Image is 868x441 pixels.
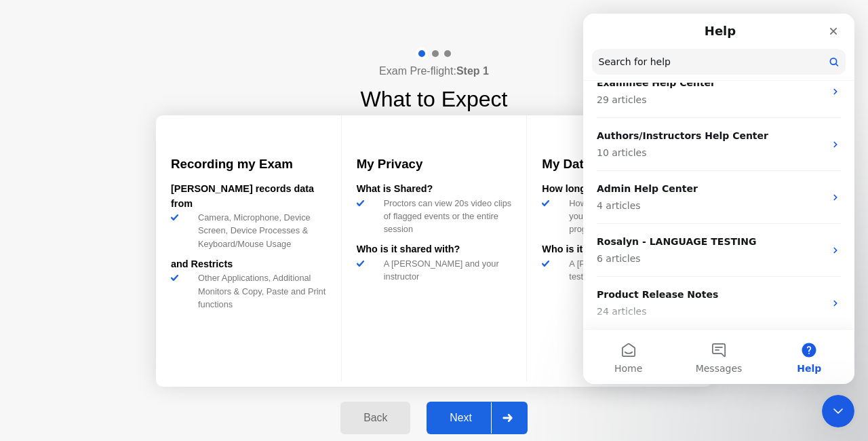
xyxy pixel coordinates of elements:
div: What is Shared? [357,182,512,197]
div: A [PERSON_NAME] and your testing program [564,257,697,283]
div: and Restricts [171,257,326,272]
h3: Recording my Exam [171,155,326,174]
h3: My Privacy [357,155,512,174]
iframe: Intercom live chat [583,14,854,384]
div: [PERSON_NAME] records data from [171,182,326,211]
h1: What to Expect [361,83,508,115]
b: Step 1 [456,65,489,77]
div: Who is it shared with? [357,242,512,257]
div: Back [344,412,406,424]
div: Who is it shared with? [542,242,697,257]
div: Proctors can view 20s video clips of flagged events or the entire session [378,197,512,236]
h3: My Data [542,155,697,174]
button: Next [427,402,528,434]
div: Other Applications, Additional Monitors & Copy, Paste and Print functions [193,271,326,311]
h4: Exam Pre-flight: [379,63,489,79]
div: How [PERSON_NAME] keeps your data depends on your program’s guidelines. [564,197,697,236]
div: A [PERSON_NAME] and your instructor [378,257,512,283]
div: Next [431,412,491,424]
div: Camera, Microphone, Device Screen, Device Processes & Keyboard/Mouse Usage [193,211,326,250]
button: Back [340,402,410,434]
iframe: Intercom live chat [822,395,854,427]
div: How long is it stored? [542,182,697,197]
